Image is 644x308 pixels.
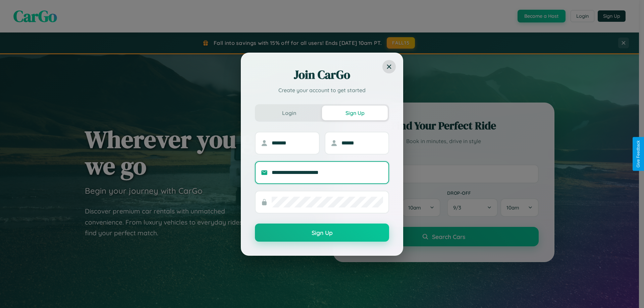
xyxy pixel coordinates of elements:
h2: Join CarGo [255,67,389,83]
div: Give Feedback [636,140,641,168]
p: Create your account to get started [255,86,389,94]
button: Login [256,106,322,120]
button: Sign Up [322,106,388,120]
button: Sign Up [255,224,389,242]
